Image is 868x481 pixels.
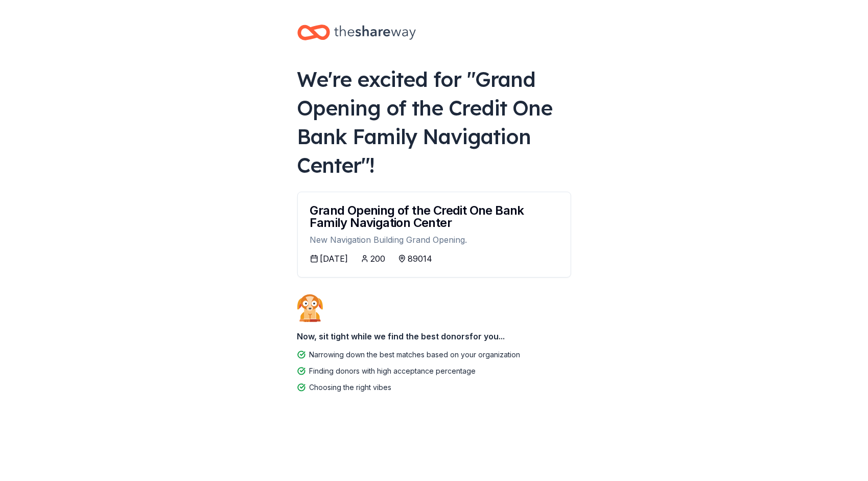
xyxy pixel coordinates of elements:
div: 200 [371,253,386,265]
div: Narrowing down the best matches based on your organization [310,349,521,361]
div: Choosing the right vibes [310,381,392,394]
div: [DATE] [320,253,348,265]
div: Grand Opening of the Credit One Bank Family Navigation Center [310,204,558,229]
img: Dog waiting patiently [297,294,323,322]
div: Finding donors with high acceptance percentage [310,365,476,377]
div: Now, sit tight while we find the best donors for you... [297,326,571,347]
div: We're excited for " Grand Opening of the Credit One Bank Family Navigation Center "! [297,65,571,179]
div: 89014 [408,253,433,265]
div: New Navigation Building Grand Opening. [310,233,558,246]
